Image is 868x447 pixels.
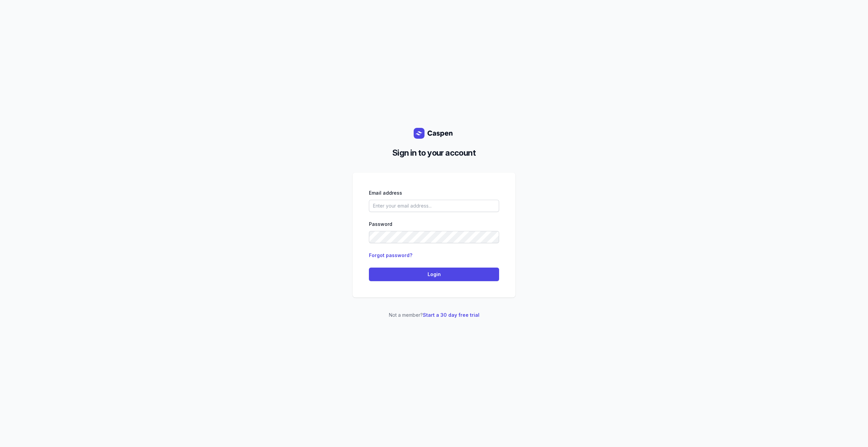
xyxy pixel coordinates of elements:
[423,312,479,318] a: Start a 30 day free trial
[369,252,412,258] a: Forgot password?
[358,147,510,159] h2: Sign in to your account
[369,268,499,281] button: Login
[373,270,495,278] span: Login
[369,220,499,228] div: Password
[369,189,499,197] div: Email address
[369,200,499,212] input: Enter your email address...
[353,311,515,319] p: Not a member?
